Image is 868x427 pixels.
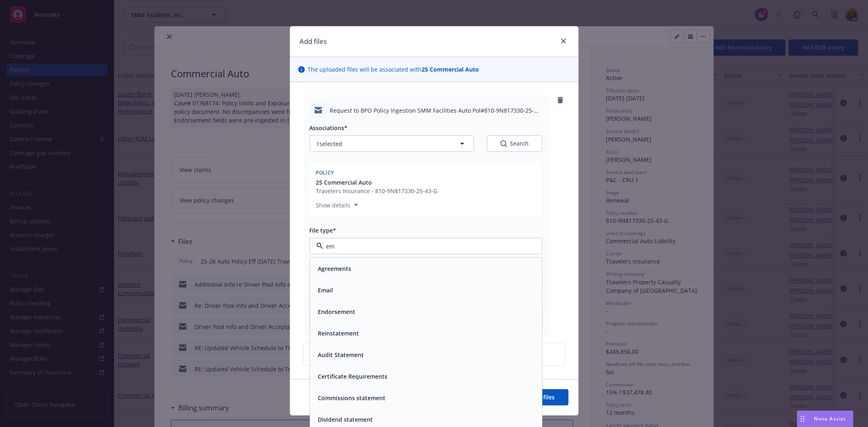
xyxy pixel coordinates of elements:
[318,372,388,381] button: Certificate Requirements
[797,411,853,427] button: Nova Assist
[318,286,333,294] button: Email
[303,343,565,366] div: Upload new files
[798,411,808,427] div: Drag to move
[318,351,364,359] button: Audit Statement
[323,242,526,251] input: Filter by keyword
[318,307,356,316] button: Endorsement
[318,264,352,273] button: Agreements
[318,329,359,338] button: Reinstatement
[814,415,846,422] span: Nova Assist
